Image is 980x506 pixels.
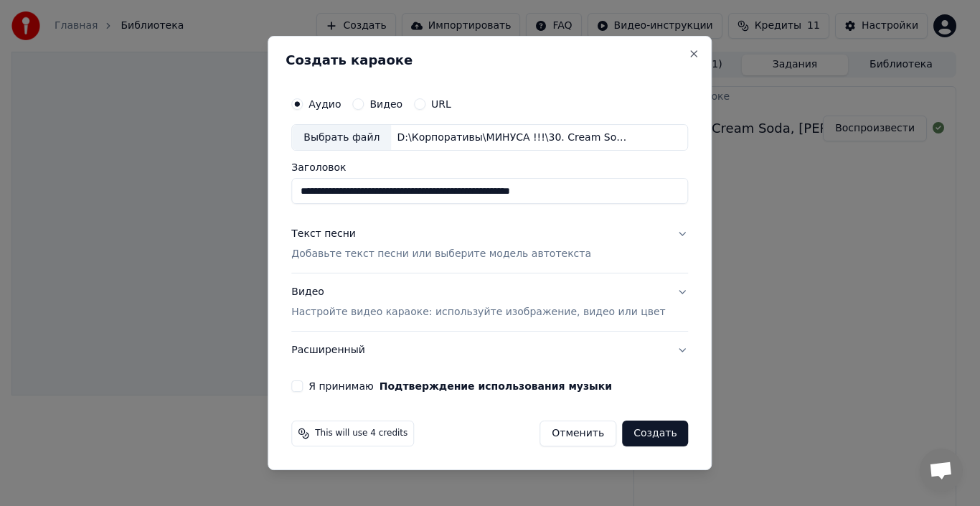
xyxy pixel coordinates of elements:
[380,381,612,391] button: Я принимаю
[291,274,688,332] button: ВидеоНастройте видео караоке: используйте изображение, видео или цвет
[431,99,451,109] label: URL
[540,421,616,446] button: Отменить
[291,305,665,319] p: Настройте видео караоке: используйте изображение, видео или цвет
[622,421,688,446] button: Создать
[308,381,612,391] label: Я принимаю
[369,99,402,109] label: Видео
[291,332,688,369] button: Расширенный
[291,216,688,273] button: Текст песниДобавьте текст песни или выберите модель автотекста
[315,428,407,439] span: This will use 4 credits
[291,248,591,262] p: Добавьте текст песни или выберите модель автотекста
[291,228,356,242] div: Текст песни
[291,163,688,173] label: Заголовок
[391,131,635,145] div: D:\Корпоративы\МИНУСА !!!\30. Cream Soda, Алена Свиридова - Розовый Фламинго (minus).mp3
[291,286,665,320] div: Видео
[286,54,694,67] h2: Создать караоке
[292,125,391,151] div: Выбрать файл
[308,99,341,109] label: Аудио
